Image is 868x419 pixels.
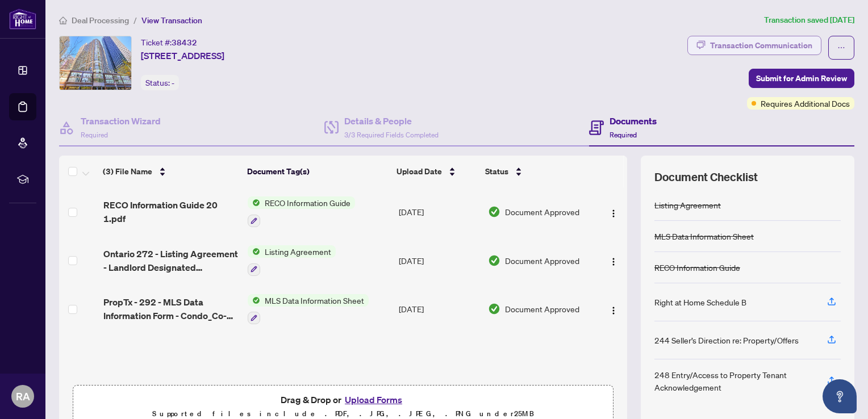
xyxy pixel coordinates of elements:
[505,303,579,315] span: Document Approved
[756,69,847,87] span: Submit for Admin Review
[133,14,137,27] li: /
[394,285,484,334] td: [DATE]
[609,209,618,218] img: Logo
[260,196,355,209] span: RECO Information Guide
[610,131,637,139] span: Required
[243,156,392,187] th: Document Tag(s)
[604,300,623,318] button: Logo
[141,75,179,90] div: Status:
[103,165,152,178] span: (3) File Name
[394,187,484,236] td: [DATE]
[248,196,355,227] button: Status IconRECO Information Guide
[141,15,202,26] span: View Transaction
[72,15,129,26] span: Deal Processing
[59,16,67,24] span: home
[394,236,484,285] td: [DATE]
[16,388,30,404] span: RA
[710,36,812,55] div: Transaction Communication
[488,206,500,218] img: Document Status
[392,156,481,187] th: Upload Date
[654,169,758,185] span: Document Checklist
[654,334,799,346] div: 244 Seller’s Direction re: Property/Offers
[654,261,740,274] div: RECO Information Guide
[248,294,260,307] img: Status Icon
[764,14,854,27] article: Transaction saved [DATE]
[654,230,754,242] div: MLS Data Information Sheet
[98,156,243,187] th: (3) File Name
[837,44,845,52] span: ellipsis
[505,254,579,267] span: Document Approved
[260,245,336,258] span: Listing Agreement
[103,247,239,274] span: Ontario 272 - Listing Agreement - Landlord Designated Representation Agreement Authority to Offer...
[488,254,500,267] img: Document Status
[823,379,857,413] button: Open asap
[103,295,239,322] span: PropTx - 292 - MLS Data Information Form - Condo_Co-op_Co-Ownership_Time Share - Lease_Sub-Lease ...
[505,206,579,218] span: Document Approved
[761,97,850,110] span: Requires Additional Docs
[341,392,406,407] button: Upload Forms
[344,131,439,139] span: 3/3 Required Fields Completed
[654,296,746,308] div: Right at Home Schedule B
[141,36,197,49] div: Ticket #:
[397,165,442,178] span: Upload Date
[248,294,369,325] button: Status IconMLS Data Information Sheet
[81,114,161,128] h4: Transaction Wizard
[609,306,618,315] img: Logo
[103,198,239,225] span: RECO Information Guide 20 1.pdf
[610,114,657,128] h4: Documents
[9,9,36,30] img: logo
[488,303,500,315] img: Document Status
[248,196,260,209] img: Status Icon
[248,245,260,258] img: Status Icon
[260,294,369,307] span: MLS Data Information Sheet
[141,49,224,62] span: [STREET_ADDRESS]
[654,199,721,211] div: Listing Agreement
[281,392,406,407] span: Drag & Drop or
[481,156,592,187] th: Status
[604,203,623,221] button: Logo
[172,37,197,48] span: 38432
[687,36,821,55] button: Transaction Communication
[81,131,108,139] span: Required
[654,368,813,393] div: 248 Entry/Access to Property Tenant Acknowledgement
[172,78,174,88] span: -
[248,245,336,276] button: Status IconListing Agreement
[604,252,623,270] button: Logo
[609,257,618,266] img: Logo
[344,114,439,128] h4: Details & People
[749,69,854,88] button: Submit for Admin Review
[485,165,508,178] span: Status
[60,36,131,90] img: IMG-C12126041_1.jpg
